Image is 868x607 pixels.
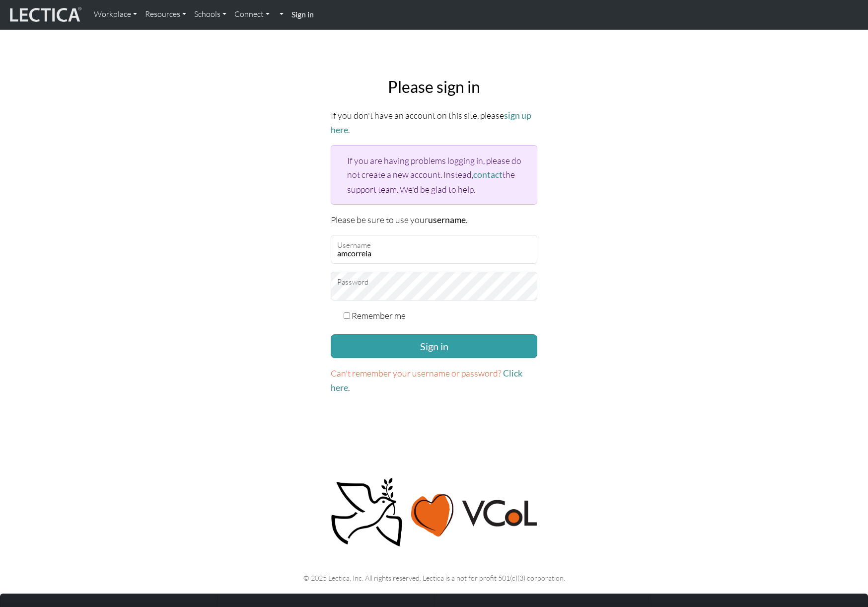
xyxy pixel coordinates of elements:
button: Sign in [331,334,537,358]
p: . [331,366,537,395]
a: Sign in [288,4,318,25]
span: Can't remember your username or password? [331,368,502,379]
img: lecticalive [7,5,82,24]
a: Resources [141,4,190,25]
a: Schools [190,4,230,25]
strong: Sign in [291,9,314,19]
a: Connect [230,4,274,25]
strong: username [428,215,466,225]
div: If you are having problems logging in, please do not create a new account. Instead, the support t... [331,145,537,204]
p: © 2025 Lectica, Inc. All rights reserved. Lectica is a not for profit 501(c)(3) corporation. [112,572,756,584]
p: Please be sure to use your . [331,213,537,227]
a: contact [473,169,503,180]
h2: Please sign in [331,77,537,96]
p: If you don't have an account on this site, please . [331,108,537,137]
input: Username [331,235,537,264]
label: Remember me [352,308,406,322]
img: Peace, love, VCoL [328,476,540,548]
a: Workplace [90,4,141,25]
